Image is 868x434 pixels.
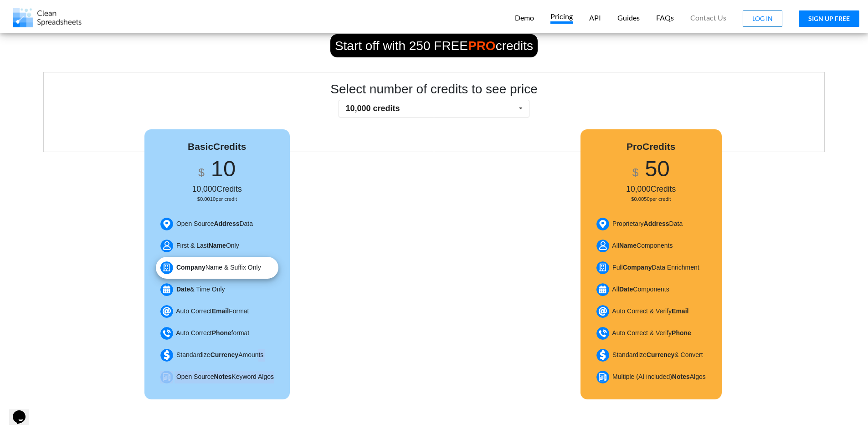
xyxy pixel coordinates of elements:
[612,242,673,249] span: All Components
[198,166,205,179] span: $
[160,240,173,252] img: Name.png
[214,373,231,380] b: Notes
[345,104,400,113] span: 10,000 credits
[589,13,601,23] p: API
[631,196,671,202] small: $0.0050 per credit
[672,329,691,337] b: Phone
[612,351,703,358] span: Standardize & Convert
[160,371,173,383] img: Notes.png
[644,220,669,227] b: Address
[550,12,573,24] p: Pricing
[596,261,609,274] img: Company.png
[612,307,688,315] span: Auto Correct & Verify
[596,327,609,340] img: Phone.png
[176,307,249,315] span: Auto Correct Format
[596,371,609,383] img: Notes.png
[690,14,726,21] span: Contact Us
[468,39,496,53] b: PRO
[176,286,190,293] b: Date
[176,264,261,271] span: Name & Suffix Only
[596,349,609,362] img: Currency.png
[612,286,669,293] span: All Components
[212,329,231,337] b: Phone
[672,307,688,315] b: Email
[160,327,173,340] img: Phone.png
[592,184,710,194] h5: 10,000 Credits
[596,240,609,252] img: Name.png
[9,398,38,425] iframe: chat widget
[612,264,699,271] span: Full Data Enrichment
[176,286,225,293] span: & Time Only
[515,13,534,23] p: Demo
[632,166,639,179] span: $
[156,141,278,152] h4: Basic Credits
[612,220,683,227] span: Proprietary Data
[156,155,278,182] h1: 10
[211,351,238,358] b: Currency
[672,373,690,380] b: Notes
[647,351,674,358] b: Currency
[752,15,773,22] span: LOG IN
[176,373,274,380] span: Open Source Keyword Algos
[656,13,674,23] p: FAQs
[623,264,652,271] b: Company
[156,184,278,194] h5: 10,000 Credits
[197,196,237,202] small: $0.0010 per credit
[212,307,229,315] b: Email
[160,261,173,274] img: Company.png
[214,220,239,227] b: Address
[612,329,691,337] span: Auto Correct & Verify
[330,34,538,57] span: Start off with 250 FREE credits
[176,351,263,358] span: Standardize Amounts
[176,220,253,227] span: Open Source Data
[160,305,173,318] img: Email.png
[612,373,706,380] span: Multiple (AI included) Algos
[617,13,640,23] p: Guides
[596,305,609,318] img: Email.png
[160,218,173,230] img: Address.png
[743,10,782,27] button: LOG IN
[176,264,205,271] b: Company
[176,242,239,249] span: First & Last Only
[596,283,609,296] img: Date.png
[619,286,633,293] b: Date
[209,242,226,249] b: Name
[619,242,637,249] b: Name
[53,82,815,97] h2: Select number of credits to see price
[13,8,82,27] img: Logo.png
[596,218,609,230] img: Address.png
[592,155,710,182] h1: 50
[160,349,173,362] img: Currency.png
[176,329,249,337] span: Auto Correct format
[160,283,173,296] img: Date.png
[592,141,710,152] h4: Pro Credits
[799,10,859,27] button: SIGN UP FREE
